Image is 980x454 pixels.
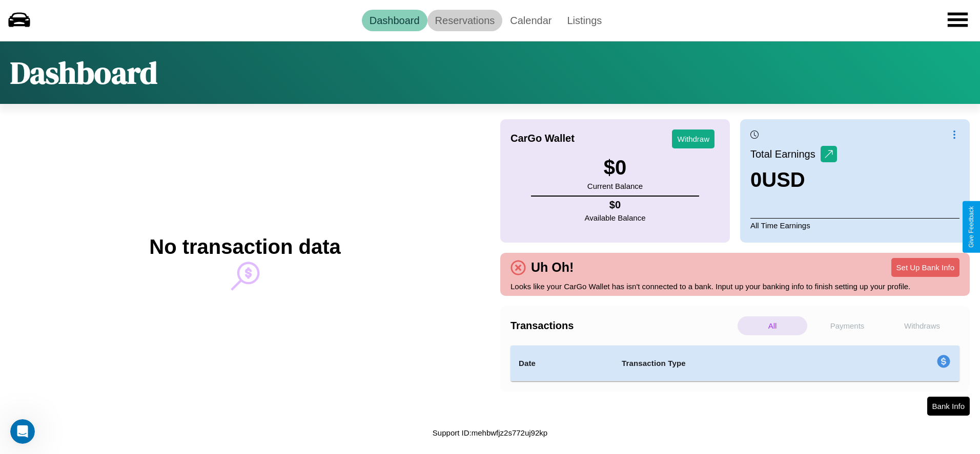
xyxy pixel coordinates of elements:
h3: 0 USD [750,168,837,191]
p: Withdraws [887,316,957,335]
h4: Transactions [511,320,735,332]
p: Current Balance [587,179,643,193]
a: Reservations [427,10,503,31]
button: Withdraw [672,129,714,148]
p: All Time Earnings [750,218,959,232]
a: Dashboard [362,10,427,31]
h4: Transaction Type [622,357,853,370]
h2: No transaction data [149,235,340,258]
a: Calendar [502,10,559,31]
p: Looks like your CarGo Wallet has isn't connected to a bank. Input up your banking info to finish ... [511,279,959,293]
div: Give Feedback [968,206,975,248]
p: Support ID: mehbwfjz2s772uj92kp [433,426,547,440]
a: Listings [559,10,609,31]
button: Set Up Bank Info [891,258,959,277]
h4: CarGo Wallet [511,133,575,144]
p: Payments [812,316,882,335]
table: simple table [511,345,959,381]
iframe: Intercom live chat [10,419,35,444]
h4: Uh Oh! [526,260,579,275]
h3: $ 0 [587,156,643,179]
h1: Dashboard [10,52,157,94]
h4: Date [519,357,605,370]
p: Available Balance [585,211,646,225]
h4: $ 0 [585,199,646,211]
p: Total Earnings [750,145,821,163]
button: Bank Info [927,397,970,416]
p: All [738,316,807,335]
